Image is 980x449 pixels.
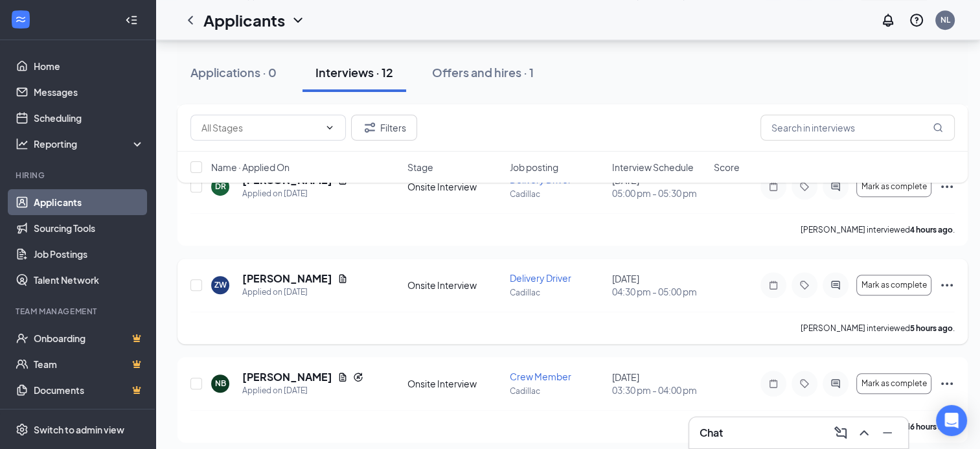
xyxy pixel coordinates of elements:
a: Applicants [34,189,144,215]
p: [PERSON_NAME] interviewed . [801,224,955,235]
svg: Note [766,378,781,389]
a: Scheduling [34,105,144,131]
button: Filter Filters [351,115,417,141]
div: Onsite Interview [407,377,502,390]
span: Mark as complete [861,281,927,290]
b: 6 hours ago [910,422,953,432]
div: Reporting [34,137,145,150]
svg: Filter [362,120,378,135]
div: Switch to admin view [34,423,124,436]
a: TeamCrown [34,351,144,377]
h3: Chat [700,426,723,440]
div: Open Intercom Messenger [936,405,967,436]
svg: Minimize [880,425,895,441]
div: Hiring [16,170,142,181]
a: Home [34,53,144,79]
svg: Notifications [880,12,896,28]
h5: [PERSON_NAME] [242,370,332,384]
div: Offers and hires · 1 [432,64,534,80]
svg: ComposeMessage [833,425,849,441]
svg: ActiveChat [828,378,843,389]
svg: Collapse [125,14,138,27]
button: ChevronUp [854,422,874,443]
a: Messages [34,79,144,105]
input: All Stages [201,121,319,135]
button: Mark as complete [856,275,931,295]
div: Interviews · 12 [315,64,393,80]
div: [DATE] [611,371,706,397]
b: 5 hours ago [910,323,953,333]
svg: Ellipses [939,376,955,391]
a: DocumentsCrown [34,377,144,403]
button: ComposeMessage [830,422,851,443]
span: 04:30 pm - 05:00 pm [611,285,706,298]
div: [DATE] [611,272,706,298]
a: SurveysCrown [34,403,144,429]
span: Mark as complete [861,379,927,388]
svg: MagnifyingGlass [933,122,943,133]
span: 03:30 pm - 04:00 pm [611,384,706,397]
a: Sourcing Tools [34,215,144,241]
p: Cadillac [510,287,604,298]
button: Mark as complete [856,373,931,394]
div: Applied on [DATE] [242,286,348,299]
span: Interview Schedule [611,161,693,174]
svg: ChevronUp [856,425,872,441]
div: NL [940,14,950,25]
svg: Tag [797,280,812,290]
a: Talent Network [34,267,144,293]
svg: QuestionInfo [909,12,924,28]
span: Crew Member [510,371,571,382]
span: Job posting [510,161,558,174]
b: 4 hours ago [910,225,953,235]
svg: Document [337,273,348,284]
svg: Note [766,280,781,290]
a: OnboardingCrown [34,325,144,351]
svg: Analysis [16,137,28,150]
svg: ChevronDown [290,12,306,28]
input: Search in interviews [760,115,955,141]
div: Onsite Interview [407,279,502,292]
div: Applications · 0 [190,64,277,80]
div: Applied on [DATE] [242,384,363,397]
svg: ChevronDown [325,122,335,133]
h1: Applicants [203,9,285,31]
span: Name · Applied On [211,161,290,174]
svg: Settings [16,423,28,436]
svg: Reapply [353,372,363,382]
span: Stage [407,161,433,174]
div: Team Management [16,306,142,317]
svg: Ellipses [939,277,955,293]
svg: WorkstreamLogo [14,13,27,26]
div: NB [215,378,226,389]
p: [PERSON_NAME] interviewed . [801,323,955,334]
svg: Tag [797,378,812,389]
svg: Document [337,372,348,382]
svg: ChevronLeft [183,12,198,28]
span: Score [714,161,740,174]
div: ZW [214,279,227,290]
span: Delivery Driver [510,272,571,284]
h5: [PERSON_NAME] [242,271,332,286]
button: Minimize [877,422,898,443]
p: Cadillac [510,386,604,397]
a: Job Postings [34,241,144,267]
svg: ActiveChat [828,280,843,290]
